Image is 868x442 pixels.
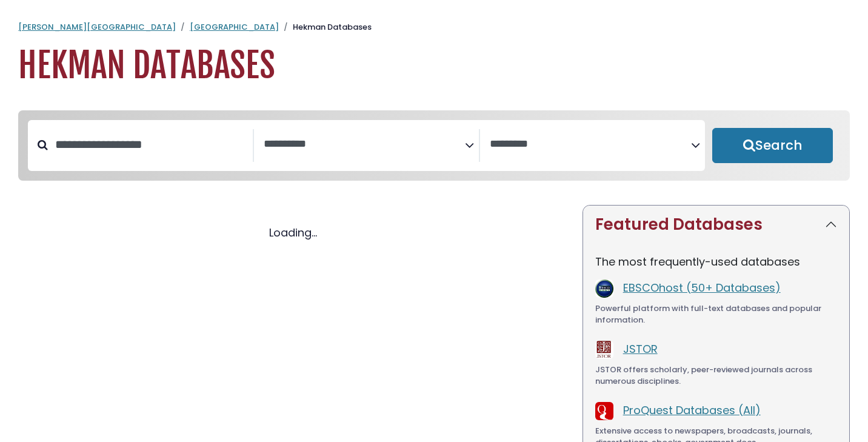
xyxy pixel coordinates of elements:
p: The most frequently-used databases [595,253,837,270]
button: Featured Databases [583,206,849,244]
a: ProQuest Databases (All) [623,403,761,418]
div: Loading... [18,224,568,241]
div: JSTOR offers scholarly, peer-reviewed journals across numerous disciplines. [595,364,837,387]
input: Search database by title or keyword [48,135,253,155]
a: [PERSON_NAME][GEOGRAPHIC_DATA] [18,21,176,33]
h1: Hekman Databases [18,45,850,86]
a: [GEOGRAPHIC_DATA] [190,21,279,33]
a: JSTOR [623,341,658,357]
a: EBSCOhost (50+ Databases) [623,280,781,295]
div: Powerful platform with full-text databases and popular information. [595,303,837,326]
button: Submit for Search Results [712,128,833,163]
li: Hekman Databases [279,21,372,33]
textarea: Search [264,138,465,151]
nav: Search filters [18,110,850,181]
nav: breadcrumb [18,21,850,33]
textarea: Search [490,138,691,151]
